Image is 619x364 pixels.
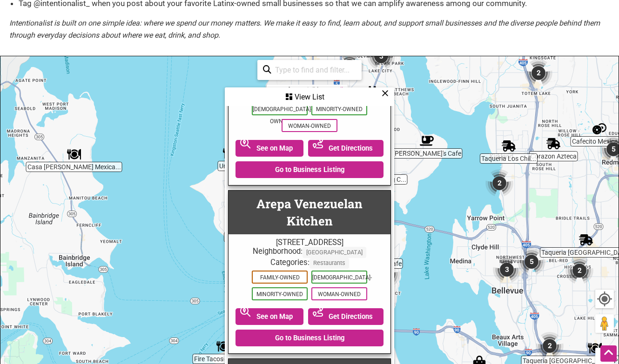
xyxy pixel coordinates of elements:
div: Cafecito Mexican Bakery [592,122,606,136]
span: [DEMOGRAPHIC_DATA]-Owned [252,102,308,115]
input: Type to find and filter... [271,61,356,79]
button: Your Location [595,290,614,308]
div: Corazon Azteca [546,137,560,151]
span: Woman-Owned [311,287,367,300]
a: See on Map [235,308,303,325]
div: 5 [518,248,545,276]
div: Scroll Back to Top [600,345,617,362]
div: Taqueria Guadalajara [579,233,593,247]
span: Minority-Owned [311,102,367,115]
div: Neighborhood: [233,247,386,258]
span: Restaurants [309,258,349,269]
a: See on Map [235,140,303,157]
a: Get Directions [308,308,384,325]
div: Willy's Cafe [420,134,434,148]
button: Drag Pegman onto the map to open Street View [595,314,614,333]
div: 2 [536,332,564,360]
a: Arepa Venezuelan Kitchen [256,196,363,229]
div: 2 [485,169,513,197]
div: 2 [565,257,593,285]
span: Family-Owned [252,271,308,284]
div: Casa Rojas Mexican Restaurant & Cantina [67,147,81,161]
em: Intentionalist is built on one simple idea: where we spend our money matters. We make it easy to ... [9,19,600,40]
div: Type to search and filter [257,60,362,80]
a: See All [324,86,343,93]
div: Taqueria Los Chilangos [502,139,516,153]
a: Get Directions [308,140,384,157]
span: [GEOGRAPHIC_DATA] [303,247,366,258]
div: 210 of 411 visible [271,86,322,93]
div: [STREET_ADDRESS] [233,238,386,247]
a: Go to Business Listing [235,161,384,178]
span: Minority-Owned [252,287,308,300]
div: Fire Tacos & Cantina [216,339,230,353]
span: Woman-Owned [282,119,337,132]
div: 3 [493,256,521,284]
div: View List [226,88,393,106]
div: Un Bien [223,146,237,160]
div: Taqueria Los Tetillas [588,341,602,355]
div: 2 [525,59,552,87]
span: [DEMOGRAPHIC_DATA]-Owned [311,271,367,284]
a: Go to Business Listing [235,330,384,346]
div: Categories: [233,258,386,269]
